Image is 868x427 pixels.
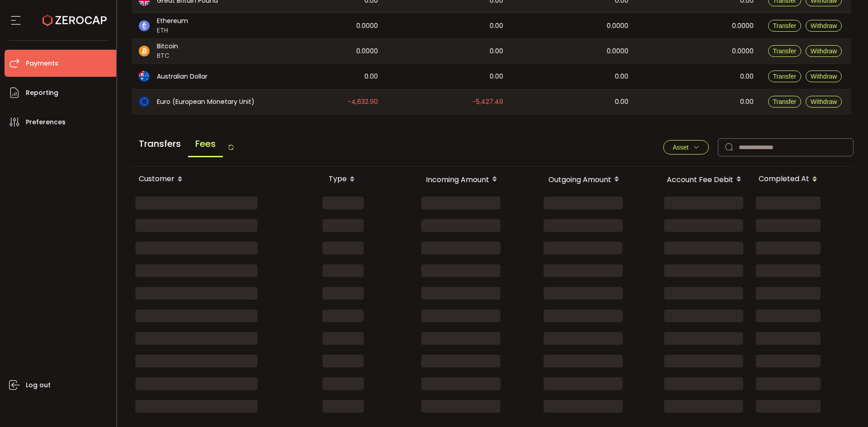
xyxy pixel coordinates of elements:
[157,72,208,81] span: Australian Dollar
[157,42,178,51] span: Bitcoin
[663,140,709,155] button: Asset
[139,20,150,31] img: eth_portfolio.svg
[773,47,797,55] span: Transfer
[132,131,188,156] span: Transfers
[806,70,842,82] button: Withdraw
[356,21,378,31] span: 0.0000
[751,172,851,187] div: Completed At
[157,97,255,107] span: Euro (European Monetary Unit)
[26,116,66,129] span: Preferences
[732,21,754,31] span: 0.0000
[811,98,837,105] span: Withdraw
[132,172,321,187] div: Customer
[768,70,802,82] button: Transfer
[615,71,628,82] span: 0.00
[811,73,837,80] span: Withdraw
[139,96,150,107] img: eur_portfolio.svg
[157,16,188,26] span: Ethereum
[629,172,751,187] div: Account Fee Debit
[673,144,689,151] span: Asset
[607,21,628,31] span: 0.0000
[773,98,797,105] span: Transfer
[26,379,51,392] span: Log out
[740,97,754,107] span: 0.00
[811,22,837,29] span: Withdraw
[823,384,868,427] iframe: Chat Widget
[26,86,58,99] span: Reporting
[139,71,150,82] img: aud_portfolio.svg
[615,97,628,107] span: 0.00
[768,20,802,32] button: Transfer
[740,71,754,82] span: 0.00
[157,26,188,35] span: ETH
[507,172,629,187] div: Outgoing Amount
[806,45,842,57] button: Withdraw
[472,97,503,107] span: -5,427.49
[356,46,378,56] span: 0.0000
[806,96,842,108] button: Withdraw
[139,46,150,56] img: btc_portfolio.svg
[732,46,754,56] span: 0.0000
[321,172,385,187] div: Type
[811,47,837,55] span: Withdraw
[806,20,842,32] button: Withdraw
[490,46,503,56] span: 0.00
[768,96,802,108] button: Transfer
[348,97,378,107] span: -4,632.90
[364,71,378,82] span: 0.00
[490,71,503,82] span: 0.00
[768,45,802,57] button: Transfer
[490,21,503,31] span: 0.00
[157,51,178,61] span: BTC
[26,57,58,70] span: Payments
[607,46,628,56] span: 0.0000
[188,131,223,157] span: Fees
[773,73,797,80] span: Transfer
[773,22,797,29] span: Transfer
[385,172,507,187] div: Incoming Amount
